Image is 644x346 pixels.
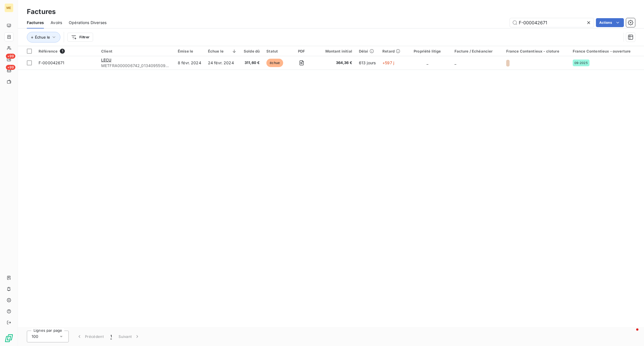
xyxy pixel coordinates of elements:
div: Émise le [178,49,201,53]
span: 364,36 € [319,60,352,66]
span: 311,60 € [244,60,260,66]
div: Montant initial [319,49,352,53]
span: 09-2025 [574,61,588,65]
span: _ [427,60,428,65]
button: Filtrer [67,33,93,42]
div: Statut [266,49,285,53]
div: Client [101,49,171,53]
div: ME [4,3,13,12]
div: Délai [359,49,376,53]
div: France Contentieux - ouverture [573,49,638,53]
td: 613 jours [356,56,379,70]
h3: Factures [27,7,56,17]
span: 1 [60,49,65,54]
div: Propriété litige [407,49,448,53]
button: Suivant [115,331,143,342]
div: Solde dû [244,49,260,53]
span: 100 [32,334,38,339]
td: 8 févr. 2024 [174,56,205,70]
span: LECU [101,58,112,62]
button: Actions [596,18,624,27]
span: échue [266,59,283,67]
span: +99 [6,65,15,70]
span: Opérations Diverses [69,20,106,25]
span: Avoirs [51,20,62,25]
span: _ [454,60,456,65]
span: METFRA000006742_01340955097524-CA1 [101,63,171,68]
span: 1 [110,334,112,339]
span: Référence [39,49,58,53]
div: Retard [382,49,400,53]
span: +597 j [382,60,394,65]
span: Échue le [35,35,50,39]
td: 24 févr. 2024 [205,56,240,70]
div: Échue le [208,49,237,53]
button: Précédent [73,331,107,342]
div: PDF [291,49,312,53]
span: +99 [6,54,15,59]
span: F-000042671 [39,60,65,65]
input: Rechercher [510,18,594,27]
span: Factures [27,20,44,25]
div: France Contentieux - cloture [506,49,566,53]
iframe: Intercom live chat [625,327,638,340]
button: Échue le [27,32,60,42]
img: Logo LeanPay [4,334,13,343]
button: 1 [107,331,115,342]
div: Facture / Echéancier [454,49,499,53]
